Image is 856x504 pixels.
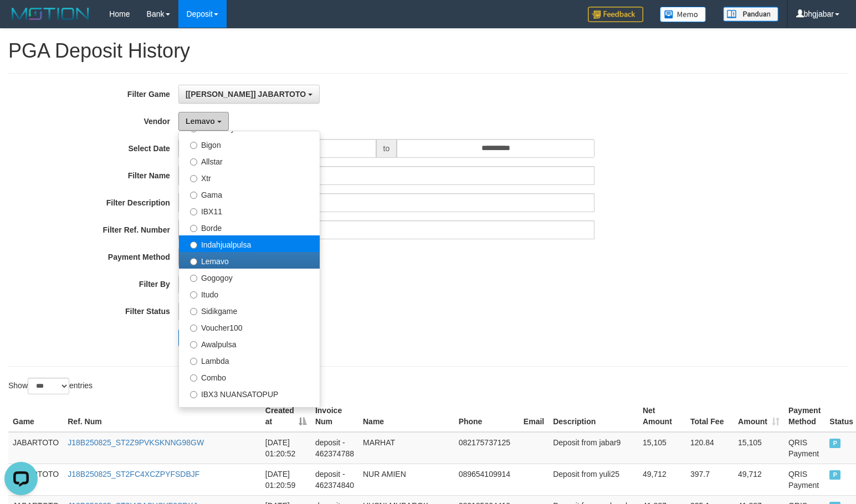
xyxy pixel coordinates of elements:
label: Voucher100 [179,318,320,335]
th: Total Fee [686,400,734,432]
td: 089654109914 [454,464,519,495]
label: Gogogoy [179,269,320,285]
label: Combo [179,368,320,385]
h1: PGA Deposit History [8,40,848,62]
input: Allstar [190,158,197,166]
label: Allstar [179,152,320,169]
input: Voucher100 [190,325,197,332]
th: Phone [454,400,519,432]
span: to [376,139,397,158]
td: 15,105 [638,432,686,464]
label: Indahjualpulsa [179,235,320,252]
label: Lambda [179,352,320,368]
th: Ref. Num [63,400,261,432]
span: PAID [829,470,840,480]
th: Invoice Num [311,400,358,432]
th: Description [549,400,638,432]
span: [[PERSON_NAME]] JABARTOTO [186,90,306,99]
td: QRIS Payment [784,464,825,495]
label: Lemavo [179,252,320,269]
input: IBX11 [190,208,197,215]
td: 49,712 [638,464,686,495]
label: IBX3 NUANSATOPUP [179,385,320,402]
a: J18B250825_ST2FC4XCZPYFSDBJF [68,470,199,479]
td: Deposit from yuli25 [549,464,638,495]
th: Payment Method [784,400,825,432]
a: J18B250825_ST2Z9PVKSKNNG98GW [68,438,204,447]
input: Gama [190,192,197,199]
td: [DATE] 01:20:52 [261,432,311,464]
td: 49,712 [734,464,784,495]
label: Sidikgame [179,302,320,318]
img: Button%20Memo.svg [660,7,706,22]
button: Lemavo [178,112,229,131]
td: 15,105 [734,432,784,464]
label: IBX3 Pusatjualpulsa [179,402,320,418]
th: Net Amount [638,400,686,432]
img: panduan.png [723,7,778,22]
button: [[PERSON_NAME]] JABARTOTO [178,85,320,104]
input: Combo [190,374,197,382]
input: Awalpulsa [190,341,197,348]
input: Sidikgame [190,308,197,315]
th: Amount: activate to sort column ascending [734,400,784,432]
td: 082175737125 [454,432,519,464]
input: Itudo [190,291,197,299]
input: Gogogoy [190,275,197,282]
label: Bigon [179,136,320,152]
th: Created at: activate to sort column descending [261,400,311,432]
td: Deposit from jabar9 [549,432,638,464]
th: Name [358,400,454,432]
label: IBX11 [179,202,320,219]
td: 397.7 [686,464,734,495]
input: Lambda [190,358,197,365]
input: Lemavo [190,258,197,265]
button: Open LiveChat chat widget [4,4,38,38]
td: [DATE] 01:20:59 [261,464,311,495]
td: MARHAT [358,432,454,464]
img: Feedback.jpg [588,7,643,22]
input: Xtr [190,175,197,182]
input: IBX3 NUANSATOPUP [190,391,197,398]
td: QRIS Payment [784,432,825,464]
input: Borde [190,225,197,232]
label: Itudo [179,285,320,302]
td: NUR AMIEN [358,464,454,495]
span: Lemavo [186,117,215,126]
th: Game [8,400,63,432]
img: MOTION_logo.png [8,6,93,22]
label: Awalpulsa [179,335,320,352]
label: Gama [179,186,320,202]
input: Indahjualpulsa [190,241,197,249]
td: JABARTOTO [8,432,63,464]
th: Email [519,400,549,432]
label: Borde [179,219,320,235]
input: Bigon [190,142,197,149]
td: deposit - 462374788 [311,432,358,464]
label: Xtr [179,169,320,186]
td: deposit - 462374840 [311,464,358,495]
select: Showentries [28,378,69,394]
span: PAID [829,439,840,448]
label: Show entries [8,378,93,394]
td: 120.84 [686,432,734,464]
